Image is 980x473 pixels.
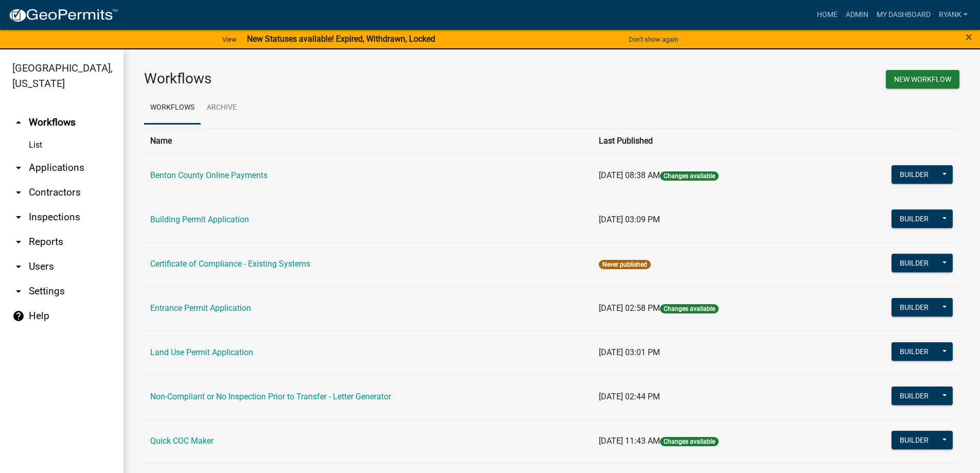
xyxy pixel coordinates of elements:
[599,436,660,446] span: [DATE] 11:43 AM
[599,260,651,269] span: Never published
[892,298,937,317] button: Builder
[813,5,842,25] a: Home
[892,254,937,272] button: Builder
[660,171,719,181] span: Changes available
[660,437,719,446] span: Changes available
[201,92,243,125] a: Archive
[593,128,827,153] th: Last Published
[144,92,201,125] a: Workflows
[150,170,268,180] a: Benton County Online Payments
[892,342,937,361] button: Builder
[150,436,213,446] a: Quick COC Maker
[150,259,310,269] a: Certificate of Compliance - Existing Systems
[872,5,935,25] a: My Dashboard
[12,186,25,199] i: arrow_drop_down
[12,236,25,248] i: arrow_drop_down
[150,392,391,401] a: Non-Compliant or No Inspection Prior to Transfer - Letter Generator
[599,215,660,224] span: [DATE] 03:09 PM
[12,162,25,174] i: arrow_drop_down
[842,5,872,25] a: Admin
[892,209,937,228] button: Builder
[599,170,660,180] span: [DATE] 08:38 AM
[12,211,25,223] i: arrow_drop_down
[218,31,241,48] a: View
[599,392,660,401] span: [DATE] 02:44 PM
[150,303,251,313] a: Entrance Permit Application
[144,70,544,87] h3: Workflows
[599,303,660,313] span: [DATE] 02:58 PM
[935,5,972,25] a: RyanK
[12,285,25,297] i: arrow_drop_down
[150,215,249,224] a: Building Permit Application
[247,34,435,44] strong: New Statuses available! Expired, Withdrawn, Locked
[12,310,25,322] i: help
[966,30,972,44] span: ×
[144,128,593,153] th: Name
[625,31,682,48] button: Don't show again
[892,387,937,405] button: Builder
[150,347,253,357] a: Land Use Permit Application
[12,116,25,129] i: arrow_drop_up
[886,70,959,89] button: New Workflow
[660,304,719,313] span: Changes available
[12,260,25,273] i: arrow_drop_down
[966,31,972,43] button: Close
[892,165,937,184] button: Builder
[892,431,937,449] button: Builder
[599,347,660,357] span: [DATE] 03:01 PM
